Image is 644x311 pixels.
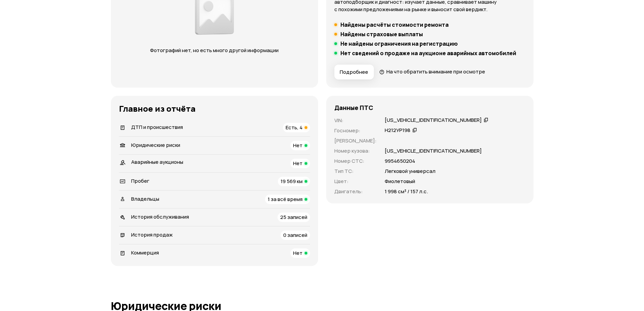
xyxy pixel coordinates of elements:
[334,127,377,134] p: Госномер :
[385,157,415,165] p: 9954650204
[131,249,159,256] span: Коммерция
[385,147,482,155] p: [US_VEHICLE_IDENTIFICATION_NUMBER]
[280,214,307,221] span: 25 записей
[334,168,377,175] p: Тип ТС :
[334,65,374,80] button: Подробнее
[334,157,377,165] p: Номер СТС :
[293,160,303,167] span: Нет
[379,68,485,75] a: На что обратить внимание при осмотре
[334,137,377,145] p: [PERSON_NAME] :
[340,21,449,28] h5: Найдены расчёты стоимости ремонта
[131,141,180,149] span: Юридические риски
[131,158,183,165] span: Аварийные аукционы
[334,147,377,155] p: Номер кузова :
[386,68,485,75] span: На что обратить внимание при осмотре
[334,188,377,195] p: Двигатель :
[293,142,303,149] span: Нет
[283,231,307,239] span: 0 записей
[144,47,285,54] p: Фотографий нет, но есть много другой информации
[131,231,173,238] span: История продаж
[340,69,368,75] span: Подробнее
[340,50,516,57] h5: Нет сведений о продаже на аукционе аварийных автомобилей
[131,213,189,220] span: История обслуживания
[385,168,435,175] p: Легковой универсал
[119,104,310,113] h3: Главное из отчёта
[334,117,377,124] p: VIN :
[385,127,410,134] div: Н212УР198
[385,188,428,195] p: 1 998 см³ / 157 л.с.
[131,124,183,131] span: ДТП и происшествия
[334,178,377,185] p: Цвет :
[385,117,482,124] div: [US_VEHICLE_IDENTIFICATION_NUMBER]
[293,249,303,257] span: Нет
[131,177,149,184] span: Пробег
[334,104,373,111] h4: Данные ПТС
[131,195,159,202] span: Владельцы
[340,31,423,38] h5: Найдены страховые выплаты
[281,178,303,185] span: 19 569 км
[286,124,303,131] span: Есть, 4
[268,196,303,203] span: 1 за всё время
[340,40,458,47] h5: Не найдены ограничения на регистрацию
[385,178,415,185] p: Фиолетовый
